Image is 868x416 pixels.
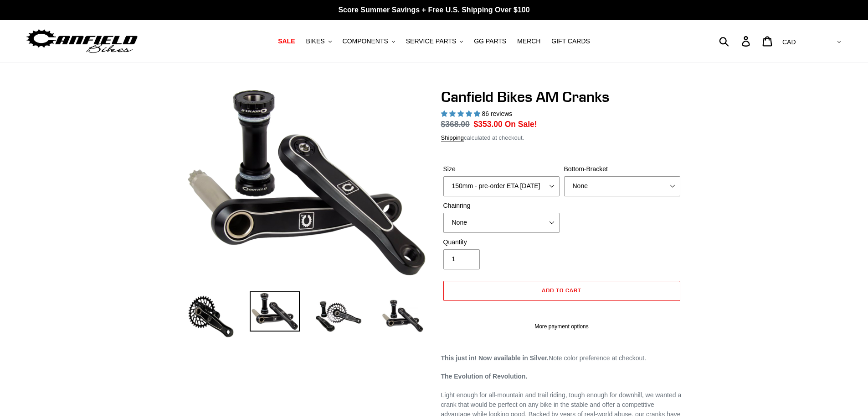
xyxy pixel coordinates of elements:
[441,354,549,362] strong: This just in! Now available in Silver.
[406,37,456,45] span: SERVICE PARTS
[273,35,299,47] a: SALE
[278,37,295,45] span: SALE
[306,37,324,45] span: BIKES
[564,164,680,174] label: Bottom-Bracket
[441,373,528,380] strong: The Evolution of Revolution.
[474,37,506,45] span: GG PARTS
[443,281,680,301] button: Add to cart
[301,35,336,47] button: BIKES
[469,35,511,47] a: GG PARTS
[441,88,683,105] h1: Canfield Bikes AM Cranks
[547,35,595,47] a: GIFT CARDS
[505,118,537,130] span: On Sale!
[513,35,545,47] a: MERCH
[441,134,464,142] a: Shipping
[441,120,470,129] s: $368.00
[542,287,581,294] span: Add to cart
[441,133,683,142] div: calculated at checkout.
[401,35,467,47] button: SERVICE PARTS
[482,110,512,117] span: 86 reviews
[186,291,236,342] img: Load image into Gallery viewer, Canfield Bikes AM Cranks
[343,37,388,45] span: COMPONENTS
[551,37,590,45] span: GIFT CARDS
[474,120,503,129] span: $353.00
[724,31,747,51] input: Search
[313,291,364,342] img: Load image into Gallery viewer, Canfield Bikes AM Cranks
[443,201,560,211] label: Chainring
[443,164,560,174] label: Size
[517,37,540,45] span: MERCH
[443,322,680,331] a: More payment options
[441,110,482,117] span: 4.97 stars
[250,291,300,332] img: Load image into Gallery viewer, Canfield Cranks
[377,291,427,342] img: Load image into Gallery viewer, CANFIELD-AM_DH-CRANKS
[441,353,683,363] p: Note color preference at checkout.
[25,27,139,56] img: Canfield Bikes
[443,237,560,247] label: Quantity
[338,35,400,47] button: COMPONENTS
